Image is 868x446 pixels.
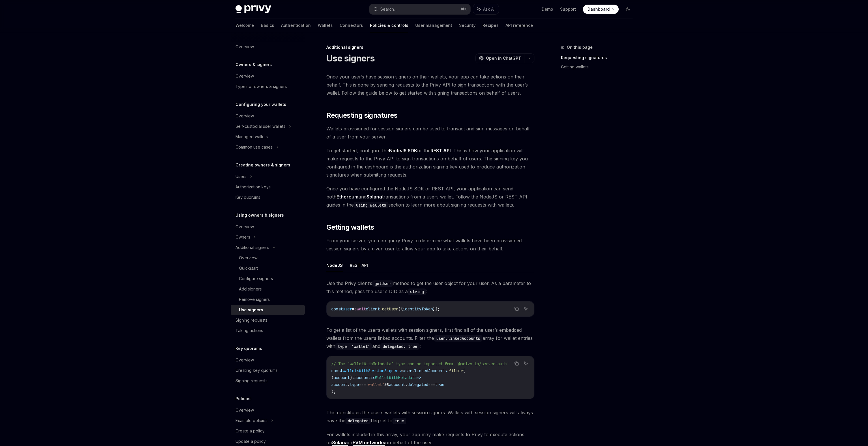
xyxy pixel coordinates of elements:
[352,306,354,312] span: =
[459,18,476,32] a: Security
[239,265,258,272] div: Quickstart
[354,202,388,208] code: Using wallets
[235,377,267,384] div: Signing requests
[435,382,444,387] span: true
[483,6,495,12] span: Ask AI
[588,6,610,12] span: Dashboard
[434,335,482,342] code: user.linkedAccounts
[235,144,273,151] div: Common use cases
[353,440,385,446] a: EVM networks
[231,222,305,232] a: Overview
[235,194,260,201] div: Key quorums
[235,367,278,374] div: Creating key quorums
[482,18,499,32] a: Recipes
[354,306,366,312] span: await
[231,81,305,92] a: Types of owners & signers
[414,368,447,373] span: linkedAccounts
[235,173,246,180] div: Users
[331,368,343,373] span: const
[235,73,254,80] div: Overview
[231,405,305,415] a: Overview
[380,343,420,350] code: delegated: true
[428,382,435,387] span: ===
[431,148,451,154] a: REST API
[235,61,272,68] h5: Owners & signers
[331,306,343,312] span: const
[354,375,371,380] span: account
[417,375,421,380] span: =>
[372,280,393,287] code: getUser
[461,7,467,12] span: ⌘ K
[336,194,358,200] a: Ethereum
[231,132,305,142] a: Managed wallets
[326,258,343,272] button: NodeJS
[352,375,354,380] span: :
[235,395,252,402] h5: Policies
[231,355,305,365] a: Overview
[345,418,371,424] code: delegated
[371,375,375,380] span: is
[366,382,384,387] span: 'wallet'
[326,279,534,295] span: Use the Privy client’s method to get the user object for your user. As a parameter to this method...
[235,18,254,32] a: Welcome
[239,275,273,282] div: Configure signers
[542,6,553,12] a: Demo
[403,368,412,373] span: user
[231,182,305,192] a: Authorization keys
[347,382,350,387] span: .
[235,133,268,140] div: Managed wallets
[231,365,305,376] a: Creating key quorums
[261,18,274,32] a: Basics
[326,237,534,253] span: From your server, you can query Privy to determine what wallets have been provisioned session sig...
[235,83,287,90] div: Types of owners & signers
[463,368,465,373] span: (
[389,382,405,387] span: account
[231,71,305,81] a: Overview
[375,375,417,380] span: WalletWithMetadata
[380,306,382,312] span: .
[231,325,305,336] a: Taking actions
[235,345,262,352] h5: Key quorums
[340,18,363,32] a: Connectors
[235,183,271,190] div: Authorization keys
[318,18,333,32] a: Wallets
[343,368,401,373] span: walletsWithSessionSigners
[326,125,534,141] span: Wallets provisioned for session signers can be used to transact and sign messages on behalf of a ...
[235,357,254,363] div: Overview
[583,5,619,14] a: Dashboard
[331,389,336,394] span: );
[331,361,509,366] span: // The `WalletWithMetadata` type can be imported from '@privy-io/server-auth'
[473,4,499,14] button: Ask AI
[235,5,271,13] img: dark logo
[380,6,396,13] div: Search...
[415,18,452,32] a: User management
[235,234,250,241] div: Owners
[343,306,352,312] span: user
[449,368,463,373] span: filter
[231,284,305,294] a: Add signers
[235,123,285,130] div: Self-custodial user wallets
[384,382,389,387] span: &&
[231,42,305,52] a: Overview
[332,440,348,446] a: Solana
[370,18,408,32] a: Policies & controls
[235,43,254,50] div: Overview
[235,417,267,424] div: Example policies
[475,53,525,63] button: Open in ChatGPT
[366,306,380,312] span: client
[235,212,284,219] h5: Using owners & signers
[623,5,633,14] button: Toggle dark mode
[231,294,305,305] a: Remove signers
[281,18,311,32] a: Authentication
[235,327,263,334] div: Taking actions
[326,223,374,232] span: Getting wallets
[235,113,254,119] div: Overview
[567,44,593,51] span: On this page
[366,194,382,200] a: Solana
[326,147,534,179] span: To get started, configure the or the . This is how your application will make requests to the Pri...
[235,223,254,230] div: Overview
[408,288,426,295] code: string
[513,360,520,367] button: Copy the contents from the code block
[382,306,398,312] span: getUser
[326,326,534,350] span: To get a list of the user’s wallets with session signers, first find all of the user’s embedded w...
